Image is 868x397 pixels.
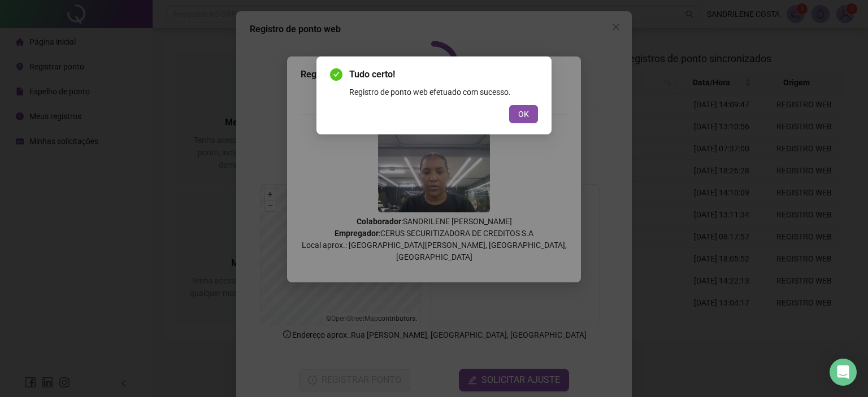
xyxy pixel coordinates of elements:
button: OK [509,105,538,123]
span: check-circle [330,68,342,81]
div: Registro de ponto web efetuado com sucesso. [349,86,538,98]
span: Tudo certo! [349,68,538,81]
div: Open Intercom Messenger [830,359,857,386]
span: OK [518,108,529,120]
